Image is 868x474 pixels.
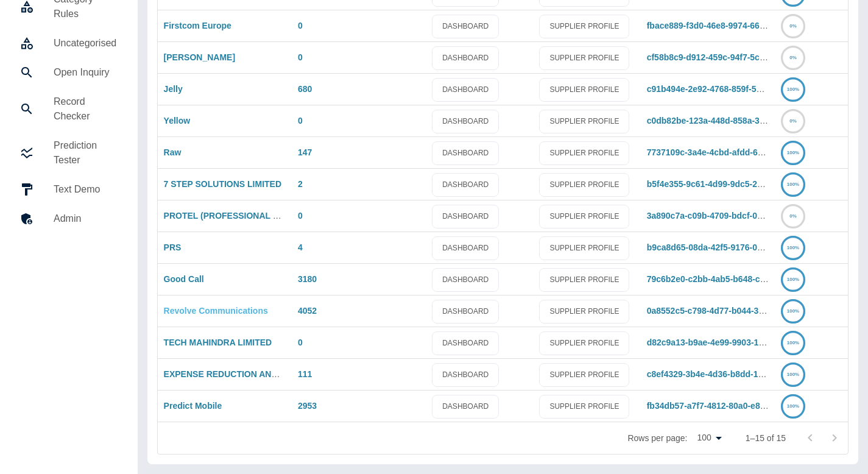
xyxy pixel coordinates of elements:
a: Predict Mobile [164,401,222,411]
a: SUPPLIER PROFILE [539,236,629,260]
a: Firstcom Europe [164,21,231,30]
a: 79c6b2e0-c2bb-4ab5-b648-cb26c85b194a [647,274,813,284]
a: DASHBOARD [432,268,499,292]
a: 7737109c-3a4e-4cbd-afdd-60a75447d996 [647,147,811,157]
h5: Uncategorised [54,36,118,51]
a: Prediction Tester [10,131,128,175]
text: 100% [787,372,799,377]
a: 0% [781,21,805,30]
a: 100% [781,179,805,189]
a: Yellow [164,116,191,126]
a: Record Checker [10,87,128,131]
a: 0 [298,52,303,62]
a: cf58b8c9-d912-459c-94f7-5cfe21889ae9 [647,52,805,62]
a: 100% [781,401,805,411]
a: SUPPLIER PROFILE [539,110,629,133]
a: 0 [298,21,303,30]
a: Good Call [164,274,204,284]
a: DASHBOARD [432,46,499,70]
a: SUPPLIER PROFILE [539,300,629,324]
text: 100% [787,245,799,250]
a: 100% [781,242,805,252]
a: 0% [781,116,805,126]
text: 0% [789,118,797,124]
a: DASHBOARD [432,110,499,133]
text: 100% [787,87,799,92]
text: 100% [787,308,799,314]
a: 3a890c7a-c09b-4709-bdcf-0dafd6d3011b [647,211,810,221]
a: DASHBOARD [432,236,499,260]
a: 0a8552c5-c798-4d77-b044-3c379717cb27 [647,306,811,316]
a: 4052 [298,306,317,316]
a: PROTEL (PROFESSIONAL TELECOMS) SOLUTIONS LIMITED [164,211,412,221]
a: SUPPLIER PROFILE [539,395,629,419]
text: 100% [787,277,799,282]
a: 2 [298,179,303,189]
a: DASHBOARD [432,205,499,228]
text: 100% [787,403,799,409]
a: 680 [298,84,312,94]
a: 100% [781,147,805,157]
a: 100% [781,84,805,94]
a: SUPPLIER PROFILE [539,46,629,70]
a: EXPENSE REDUCTION ANALYSTS ([GEOGRAPHIC_DATA]) LIMITED [164,369,440,379]
a: DASHBOARD [432,173,499,197]
p: Rows per page: [627,432,687,444]
text: 0% [789,213,797,219]
a: fb34db57-a7f7-4812-80a0-e88cbdfc41b0 [647,401,807,411]
h5: Prediction Tester [54,138,118,168]
a: 0 [298,116,303,126]
text: 100% [787,340,799,345]
a: 100% [781,274,805,284]
a: c0db82be-123a-448d-858a-371988db28fb [647,116,811,126]
a: SUPPLIER PROFILE [539,78,629,102]
a: 3180 [298,274,317,284]
a: b5f4e355-9c61-4d99-9dc5-2b902094448c [647,179,810,189]
a: d82c9a13-b9ae-4e99-9903-1f05bb5514ba [647,338,811,347]
a: SUPPLIER PROFILE [539,268,629,292]
a: SUPPLIER PROFILE [539,141,629,165]
a: Uncategorised [10,29,128,58]
a: Raw [164,147,182,157]
a: 0% [781,211,805,221]
a: DASHBOARD [432,15,499,38]
a: TECH MAHINDRA LIMITED [164,338,272,347]
a: SUPPLIER PROFILE [539,331,629,355]
div: 100 [692,429,725,447]
a: 0 [298,211,303,221]
a: 100% [781,306,805,316]
h5: Admin [54,211,118,226]
a: Admin [10,204,128,233]
a: 7 STEP SOLUTIONS LIMITED [164,179,281,189]
a: 2953 [298,401,317,411]
a: SUPPLIER PROFILE [539,205,629,228]
text: 100% [787,182,799,187]
a: PRS [164,242,182,252]
a: 100% [781,338,805,347]
a: 0% [781,52,805,62]
a: [PERSON_NAME] [164,52,235,62]
a: 147 [298,147,312,157]
h5: Text Demo [54,182,118,197]
text: 100% [787,150,799,155]
a: DASHBOARD [432,331,499,355]
a: SUPPLIER PROFILE [539,15,629,38]
a: DASHBOARD [432,300,499,324]
a: DASHBOARD [432,78,499,102]
a: SUPPLIER PROFILE [539,173,629,197]
a: DASHBOARD [432,141,499,165]
text: 0% [789,23,797,29]
a: c91b494e-2e92-4768-859f-52dc5ac54262 [647,84,809,94]
a: fbace889-f3d0-46e8-9974-6663fe4f709a [647,21,803,30]
a: Text Demo [10,175,128,204]
h5: Open Inquiry [54,65,118,80]
a: 0 [298,338,303,347]
a: Revolve Communications [164,306,268,316]
a: 4 [298,242,303,252]
a: DASHBOARD [432,395,499,419]
a: DASHBOARD [432,363,499,387]
a: Open Inquiry [10,58,128,87]
a: 111 [298,369,312,379]
h5: Record Checker [54,94,118,124]
a: c8ef4329-3b4e-4d36-b8dd-1419ecd7d3f4 [647,369,810,379]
